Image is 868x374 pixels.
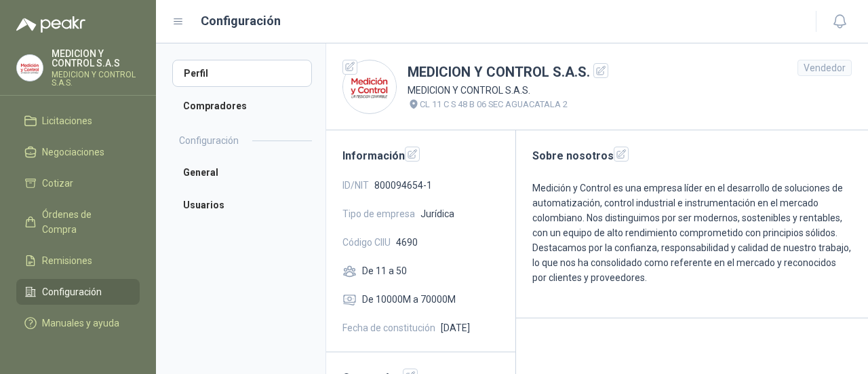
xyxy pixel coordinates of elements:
[42,145,104,160] span: Negociaciones
[172,191,312,219] a: Usuarios
[17,55,43,81] img: Company Logo
[16,170,140,196] a: Cotizar
[16,139,140,165] a: Negociaciones
[362,292,456,307] span: De 10000M a 70000M
[532,181,852,285] p: Medición y Control es una empresa líder en el desarrollo de soluciones de automatización, control...
[42,316,119,331] span: Manuales y ayuda
[408,62,608,83] h1: MEDICION Y CONTROL S.A.S.
[396,235,418,250] span: 4690
[172,60,312,87] a: Perfil
[52,49,140,68] p: MEDICION Y CONTROL S.A.S
[343,60,396,113] img: Company Logo
[342,178,369,193] span: ID/NIT
[16,279,140,305] a: Configuración
[42,176,73,191] span: Cotizar
[420,206,454,221] span: Jurídica
[52,71,140,87] p: MEDICION Y CONTROL S.A.S.
[172,92,312,119] a: Compradores
[42,253,92,268] span: Remisiones
[42,113,92,128] span: Licitaciones
[420,98,568,111] p: CL 11 C S 48 B 06 SEC AGUACATALA 2
[16,202,140,242] a: Órdenes de Compra
[342,320,435,335] span: Fecha de constitución
[16,16,85,33] img: Logo peakr
[342,235,391,250] span: Código CIIU
[342,206,415,221] span: Tipo de empresa
[42,284,102,299] span: Configuración
[362,263,407,278] span: De 11 a 50
[16,108,140,134] a: Licitaciones
[441,320,470,335] span: [DATE]
[16,248,140,274] a: Remisiones
[342,147,499,164] h2: Información
[42,207,127,237] span: Órdenes de Compra
[408,83,608,98] p: MEDICION Y CONTROL S.A.S.
[797,60,852,76] div: Vendedor
[16,310,140,336] a: Manuales y ayuda
[172,159,312,186] a: General
[179,133,239,148] h2: Configuración
[374,178,432,193] span: 800094654-1
[532,147,852,164] h2: Sobre nosotros
[201,12,281,31] h1: Configuración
